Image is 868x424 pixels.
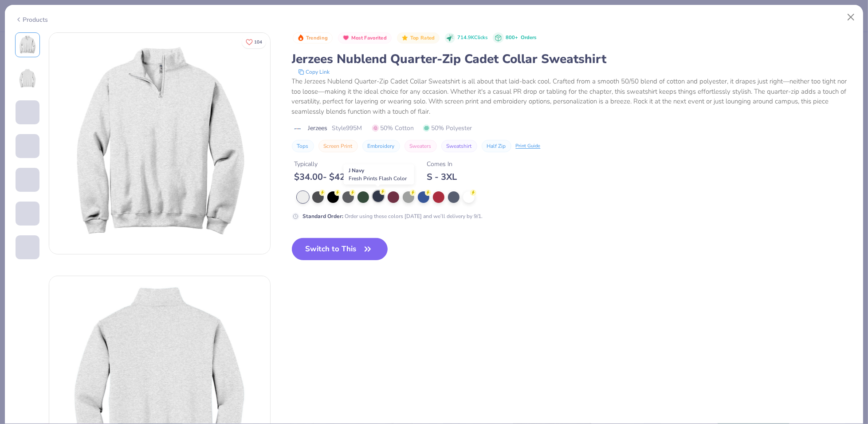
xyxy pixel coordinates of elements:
div: J Navy [344,164,414,185]
div: Products [15,15,48,24]
span: Style 995M [332,123,362,133]
button: Tops [292,140,314,152]
span: Jerzees [308,123,328,133]
button: Sweatshirt [441,140,477,152]
img: Most Favorited sort [342,34,350,41]
button: Badge Button [338,32,392,44]
button: Badge Button [397,32,440,44]
button: Close [843,9,860,26]
button: copy to clipboard [295,67,333,76]
button: Embroidery [362,140,400,152]
span: 714.9K Clicks [457,34,487,42]
strong: Standard Order : [303,213,344,220]
button: Like [242,36,266,48]
span: 50% Cotton [372,123,414,133]
span: Fresh Prints Flash Color [349,175,407,182]
div: $ 34.00 - $ 42.00 [295,171,367,182]
span: 104 [254,40,262,44]
img: Front [49,33,270,254]
span: Trending [306,36,328,40]
span: Most Favorited [351,36,387,40]
img: Top Rated sort [401,34,408,41]
div: 800+ [506,34,536,42]
div: Order using these colors [DATE] and we’ll delivery by 9/1. [303,212,483,220]
img: Trending sort [297,34,304,41]
button: Half Zip [482,140,511,152]
img: User generated content [16,192,17,216]
button: Sweaters [405,140,437,152]
button: Switch to This [292,238,388,260]
img: User generated content [16,259,17,283]
span: Orders [521,34,536,41]
span: Top Rated [410,36,435,40]
button: Screen Print [318,140,358,152]
img: User generated content [16,226,17,250]
img: Front [17,34,38,55]
img: Back [17,68,38,89]
img: User generated content [16,124,17,148]
img: User generated content [16,158,17,182]
div: Comes In [427,159,457,169]
div: The Jerzees Nublend Quarter-Zip Cadet Collar Sweatshirt is all about that laid-back cool. Crafted... [292,76,853,116]
div: Jerzees Nublend Quarter-Zip Cadet Collar Sweatshirt [292,51,853,67]
span: 50% Polyester [423,123,472,133]
img: brand logo [292,125,304,132]
div: S - 3XL [427,171,457,182]
div: Print Guide [516,143,541,150]
div: Typically [295,159,367,169]
button: Badge Button [293,32,333,44]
